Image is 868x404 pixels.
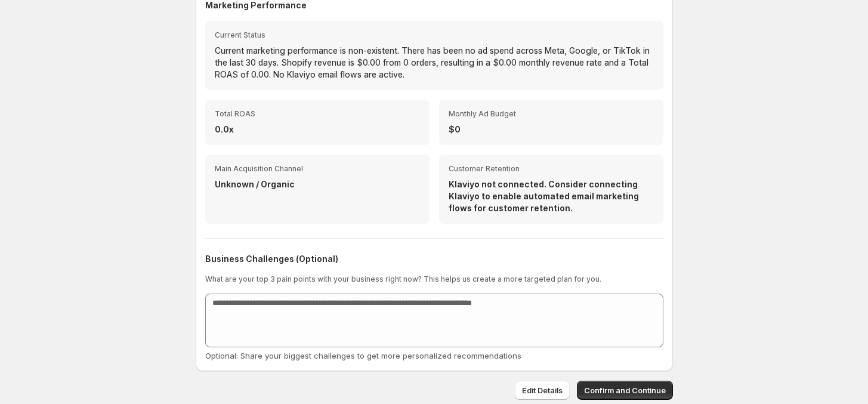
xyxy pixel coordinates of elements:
[205,351,521,360] span: Optional: Share your biggest challenges to get more personalized recommendations
[215,45,654,81] p: Current marketing performance is non-existent. There has been no ad spend across Meta, Google, or...
[205,253,663,265] h2: Business Challenges (Optional)
[522,384,563,396] span: Edit Details
[577,381,673,400] button: Confirm and Continue
[215,124,420,135] p: 0.0x
[449,124,654,135] p: $0
[515,381,570,400] button: Edit Details
[215,164,420,174] span: Main Acquisition Channel
[449,109,654,119] span: Monthly Ad Budget
[449,164,654,174] span: Customer Retention
[584,384,666,396] span: Confirm and Continue
[449,178,654,214] p: Klaviyo not connected. Consider connecting Klaviyo to enable automated email marketing flows for ...
[215,178,420,190] p: Unknown / Organic
[205,275,663,284] p: What are your top 3 pain points with your business right now? This helps us create a more targete...
[215,30,654,40] span: Current Status
[215,109,420,119] span: Total ROAS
